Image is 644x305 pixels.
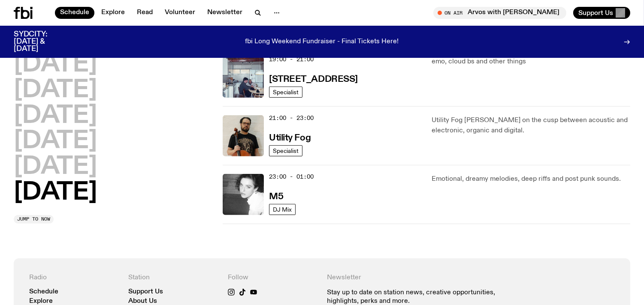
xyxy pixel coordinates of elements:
[14,181,97,205] button: [DATE]
[29,274,118,282] h4: Radio
[14,215,54,224] button: Jump to now
[202,7,248,19] a: Newsletter
[273,89,299,96] span: Specialist
[29,298,53,305] a: Explore
[14,130,97,154] button: [DATE]
[245,38,399,46] p: fbi Long Weekend Fundraiser - Final Tickets Here!
[327,289,516,305] p: Stay up to date on station news, creative opportunities, highlights, perks and more.
[269,75,358,84] h3: [STREET_ADDRESS]
[269,73,358,84] a: [STREET_ADDRESS]
[269,87,302,98] a: Specialist
[29,289,58,295] a: Schedule
[14,31,69,53] h3: SYDCITY: [DATE] & [DATE]
[129,289,163,295] a: Support Us
[269,204,296,215] a: DJ Mix
[273,206,292,213] span: DJ Mix
[14,104,97,128] button: [DATE]
[327,274,516,282] h4: Newsletter
[129,298,157,305] a: About Us
[228,274,317,282] h4: Follow
[269,132,311,143] a: Utility Fog
[96,7,130,19] a: Explore
[269,173,314,181] span: 23:00 - 01:00
[269,191,283,201] a: M5
[55,7,94,19] a: Schedule
[432,174,630,184] p: Emotional, dreamy melodies, deep riffs and post punk sounds.
[132,7,158,19] a: Read
[160,7,200,19] a: Volunteer
[14,155,97,179] button: [DATE]
[578,9,613,17] span: Support Us
[432,57,630,67] p: emo, cloud bs and other things
[129,274,218,282] h4: Station
[432,115,630,136] p: Utility Fog [PERSON_NAME] on the cusp between acoustic and electronic, organic and digital.
[223,115,264,156] img: Peter holds a cello, wearing a black graphic tee and glasses. He looks directly at the camera aga...
[14,53,97,77] button: [DATE]
[269,55,314,63] span: 19:00 - 21:00
[223,174,264,215] img: A black and white photo of Lilly wearing a white blouse and looking up at the camera.
[573,7,630,19] button: Support Us
[433,7,566,19] button: On AirArvos with [PERSON_NAME]
[14,78,97,102] button: [DATE]
[223,57,264,98] img: Pat sits at a dining table with his profile facing the camera. Rhea sits to his left facing the c...
[269,192,283,201] h3: M5
[17,217,50,221] span: Jump to now
[269,114,314,122] span: 21:00 - 23:00
[269,145,302,156] a: Specialist
[273,148,299,154] span: Specialist
[269,134,311,143] h3: Utility Fog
